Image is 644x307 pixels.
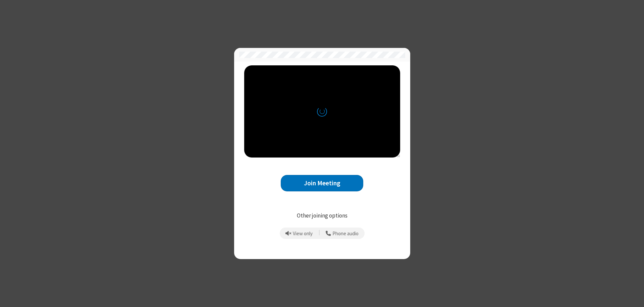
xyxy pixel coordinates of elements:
span: View only [293,231,313,237]
span: | [319,229,320,238]
button: Prevent echo when there is already an active mic and speaker in the room. [283,228,315,239]
p: Other joining options [244,211,400,220]
span: Phone audio [332,231,359,237]
button: Use your phone for mic and speaker while you view the meeting on this device. [323,228,361,239]
button: Join Meeting [281,175,363,191]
